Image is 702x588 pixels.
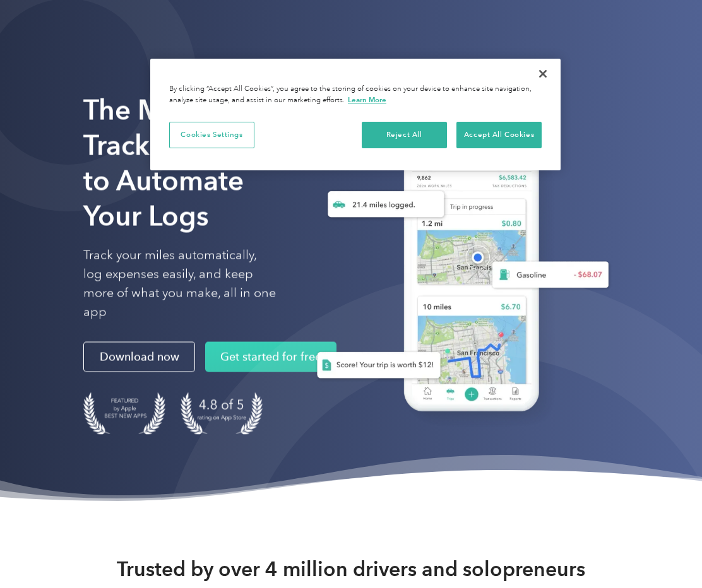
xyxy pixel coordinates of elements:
button: Accept All Cookies [456,122,542,148]
a: Download now [83,342,195,372]
div: Privacy [150,59,561,170]
img: 4.9 out of 5 stars on the app store [181,392,263,435]
a: More information about your privacy, opens in a new tab [348,95,386,104]
img: Badge for Featured by Apple Best New Apps [83,392,165,435]
div: By clicking “Accept All Cookies”, you agree to the storing of cookies on your device to enhance s... [169,84,542,106]
button: Reject All [362,122,447,148]
div: Cookie banner [150,59,561,170]
img: Everlance, mileage tracker app, expense tracking app [297,125,619,430]
button: Cookies Settings [169,122,254,148]
a: Get started for free [205,342,336,372]
strong: Trusted by over 4 million drivers and solopreneurs [117,556,585,582]
p: Track your miles automatically, log expenses easily, and keep more of what you make, all in one app [83,246,277,322]
button: Close [529,60,557,88]
strong: The Mileage Tracking App to Automate Your Logs [83,93,253,233]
